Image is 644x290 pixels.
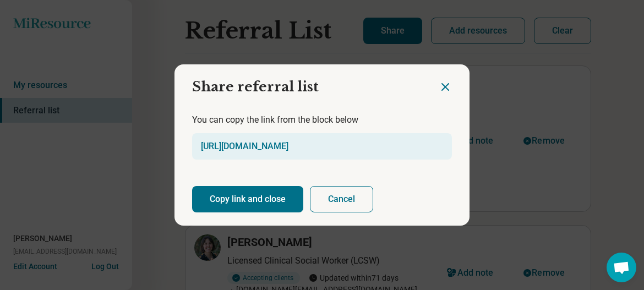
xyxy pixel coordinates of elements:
h2: Share referral list [174,64,439,101]
button: Copy link and close [192,186,303,212]
button: Close dialog [439,80,452,94]
a: [URL][DOMAIN_NAME] [201,141,288,151]
p: You can copy the link from the block below [192,113,452,127]
button: Cancel [310,186,373,212]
